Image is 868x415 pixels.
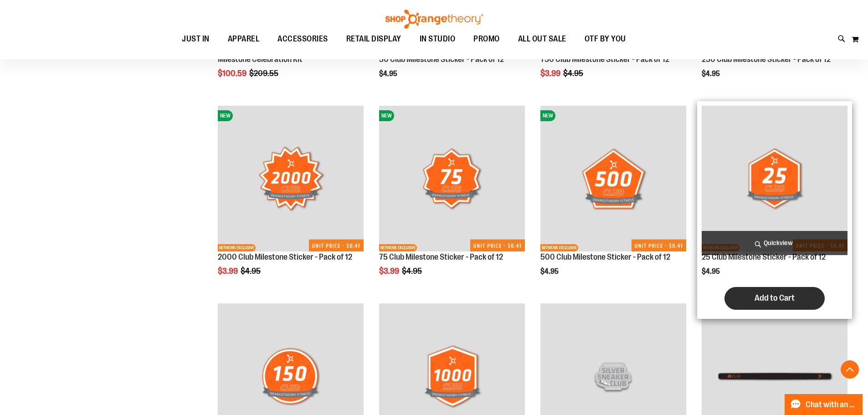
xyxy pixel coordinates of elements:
span: $3.99 [540,69,562,78]
span: $4.95 [379,70,399,78]
span: Add to Cart [755,293,795,303]
span: $209.55 [249,69,280,78]
span: $4.95 [241,266,262,276]
span: PROMO [473,29,500,49]
button: Back To Top [841,360,859,379]
span: $4.95 [402,266,423,276]
span: $3.99 [379,266,401,276]
span: RETAIL DISPLAY [346,29,401,49]
span: $4.95 [563,69,585,78]
a: 75 Club Milestone Sticker - Pack of 12 [379,252,503,261]
a: Milestone Celebration Kit [218,55,303,64]
div: product [375,101,529,299]
img: 25 Club Milestone Sticker - Pack of 12 [702,106,847,251]
a: 2000 Club Milestone Sticker - Pack of 12NEWNETWORK EXCLUSIVE [218,106,364,253]
button: Add to Cart [724,287,825,310]
div: product [697,101,852,319]
span: $4.95 [702,70,721,78]
span: JUST IN [182,29,210,49]
span: NETWORK EXCLUSIVE [379,244,417,251]
span: NEW [540,110,555,121]
span: NEW [218,110,233,121]
span: OTF BY YOU [585,29,626,49]
span: NETWORK EXCLUSIVE [540,244,578,251]
button: Chat with an Expert [785,394,863,415]
span: NEW [379,110,394,121]
img: 2000 Club Milestone Sticker - Pack of 12 [218,106,364,251]
span: $3.99 [218,266,239,276]
a: 25 Club Milestone Sticker - Pack of 12NETWORK EXCLUSIVE [702,106,847,253]
a: 250 Club Milestone Sticker - Pack of 12 [702,55,831,64]
img: Shop Orangetheory [384,10,484,29]
span: $100.59 [218,69,248,78]
a: 25 Club Milestone Sticker - Pack of 12 [702,252,826,261]
div: product [213,101,368,299]
a: 500 Club Milestone Sticker - Pack of 12 [540,252,670,261]
a: 75 Club Milestone Sticker - Pack of 12NEWNETWORK EXCLUSIVE [379,106,525,253]
a: 500 Club Milestone Sticker - Pack of 12NEWNETWORK EXCLUSIVE [540,106,686,253]
span: $4.95 [540,267,560,276]
span: Chat with an Expert [806,400,857,409]
span: ACCESSORIES [277,29,328,49]
span: IN STUDIO [420,29,456,49]
span: ALL OUT SALE [518,29,566,49]
a: Quickview [702,231,847,255]
img: 500 Club Milestone Sticker - Pack of 12 [540,106,686,251]
span: $4.95 [702,267,721,276]
a: 750 Club Milestone Sticker - Pack of 12 [540,55,669,64]
a: 50 Club Milestone Sticker - Pack of 12 [379,55,504,64]
span: APPAREL [228,29,260,49]
div: product [536,101,691,299]
a: 2000 Club Milestone Sticker - Pack of 12 [218,252,352,261]
img: 75 Club Milestone Sticker - Pack of 12 [379,106,525,251]
span: NETWORK EXCLUSIVE [218,244,256,251]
